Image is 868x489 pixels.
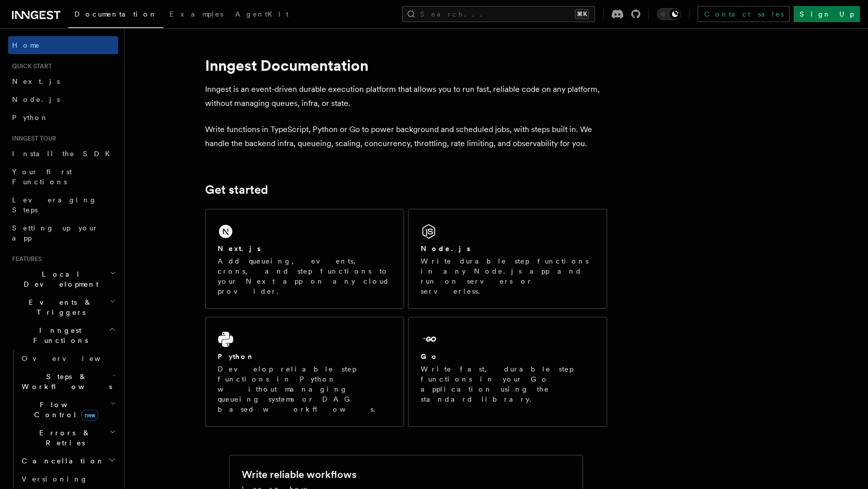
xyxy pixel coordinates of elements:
[8,145,118,163] a: Install the SDK
[12,40,40,50] span: Home
[421,364,595,404] p: Write fast, durable step functions in your Go application using the standard library.
[8,219,118,247] a: Setting up your app
[8,297,110,317] span: Events & Triggers
[218,364,392,414] p: Develop reliable step functions in Python without managing queueing systems or DAG based workflows.
[18,368,118,396] button: Steps & Workflows
[8,321,118,349] button: Inngest Functions
[421,243,470,254] h2: Node.js
[205,123,607,151] p: Write functions in TypeScript, Python or Go to power background and scheduled jobs, with steps bu...
[18,456,105,466] span: Cancellation
[12,168,72,186] span: Your first Functions
[12,95,60,103] span: Node.js
[205,56,607,74] h1: Inngest Documentation
[794,6,860,22] a: Sign Up
[8,72,118,90] a: Next.js
[657,8,681,20] button: Toggle dark mode
[218,256,392,296] p: Add queueing, events, crons, and step functions to your Next app on any cloud provider.
[408,317,607,427] a: GoWrite fast, durable step functions in your Go application using the standard library.
[8,90,118,108] a: Node.js
[12,77,60,85] span: Next.js
[575,9,589,19] kbd: ⌘K
[18,396,118,424] button: Flow Controlnew
[12,224,99,242] span: Setting up your app
[408,209,607,309] a: Node.jsWrite durable step functions in any Node.js app and run on servers or serverless.
[18,372,112,392] span: Steps & Workflows
[8,163,118,191] a: Your first Functions
[8,191,118,219] a: Leveraging Steps
[22,475,88,483] span: Versioning
[169,10,223,18] span: Examples
[205,209,404,309] a: Next.jsAdd queueing, events, crons, and step functions to your Next app on any cloud provider.
[163,3,229,27] a: Examples
[8,36,118,54] a: Home
[18,349,118,368] a: Overview
[8,269,110,289] span: Local Development
[12,196,97,214] span: Leveraging Steps
[8,293,118,321] button: Events & Triggers
[18,424,118,452] button: Errors & Retries
[698,6,790,22] a: Contact sales
[18,400,111,420] span: Flow Control
[18,470,118,488] a: Versioning
[218,351,255,361] h2: Python
[18,428,109,448] span: Errors & Retries
[242,467,356,481] h2: Write reliable workflows
[421,256,595,296] p: Write durable step functions in any Node.js app and run on servers or serverless.
[8,62,52,70] span: Quick start
[402,6,595,22] button: Search...⌘K
[68,3,163,28] a: Documentation
[81,410,98,421] span: new
[74,10,157,18] span: Documentation
[8,325,109,345] span: Inngest Functions
[12,113,49,121] span: Python
[205,183,268,197] a: Get started
[8,265,118,293] button: Local Development
[205,317,404,427] a: PythonDevelop reliable step functions in Python without managing queueing systems or DAG based wo...
[22,354,125,362] span: Overview
[8,135,56,143] span: Inngest tour
[8,255,42,263] span: Features
[12,150,116,158] span: Install the SDK
[18,452,118,470] button: Cancellation
[8,108,118,127] a: Python
[218,243,261,254] h2: Next.js
[421,351,439,361] h2: Go
[229,3,295,27] a: AgentKit
[235,10,288,18] span: AgentKit
[205,82,607,110] p: Inngest is an event-driven durable execution platform that allows you to run fast, reliable code ...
